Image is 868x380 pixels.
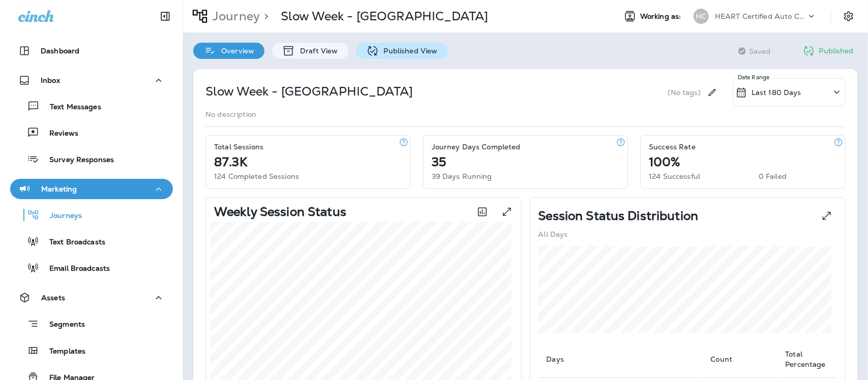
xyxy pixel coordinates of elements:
p: Session Status Distribution [538,212,699,220]
p: (No tags) [668,88,701,97]
p: All Days [538,230,568,238]
span: Working as: [640,12,683,21]
p: Templates [39,347,85,357]
p: Last 180 Days [752,88,801,97]
p: Journey [208,9,260,24]
p: Date Range [738,73,771,81]
p: Segments [39,320,85,330]
p: Text Broadcasts [39,238,105,247]
p: Slow Week - [GEOGRAPHIC_DATA] [281,9,488,24]
button: Survey Responses [10,148,173,170]
button: Templates [10,340,173,361]
button: View Pie expanded to full screen [817,206,837,226]
p: 100% [649,158,680,166]
button: Marketing [10,179,173,199]
p: Overview [216,47,254,55]
p: 124 Completed Sessions [214,172,299,180]
p: Journeys [40,211,82,221]
p: Email Broadcasts [39,264,110,274]
p: Weekly Session Status [214,208,346,216]
button: View graph expanded to full screen [497,202,517,222]
p: Success Rate [649,143,696,151]
p: 35 [432,158,446,166]
p: 39 Days Running [432,172,492,180]
button: Email Broadcasts [10,257,173,278]
p: > [260,9,268,24]
p: Draft View [295,47,338,55]
th: Days [538,341,703,378]
button: Dashboard [10,41,173,61]
p: 124 Successful [649,172,700,180]
button: Journeys [10,204,173,226]
p: 0 Failed [759,172,787,180]
p: Published [819,47,854,55]
p: Reviews [39,129,78,139]
button: Text Broadcasts [10,231,173,252]
p: Marketing [41,185,77,193]
button: Collapse Sidebar [151,6,179,26]
p: Survey Responses [39,155,114,165]
span: Saved [749,47,771,55]
th: Total Percentage [777,341,837,378]
p: Text Messages [40,103,101,112]
div: Edit [703,78,722,106]
button: Text Messages [10,96,173,117]
p: Published View [379,47,438,55]
p: Assets [41,294,65,302]
button: Toggle between session count and session percentage [472,202,493,222]
button: Inbox [10,70,173,90]
button: Assets [10,288,173,308]
th: Count [703,341,777,378]
p: HEART Certified Auto Care [715,12,806,20]
p: Total Sessions [214,143,263,151]
div: HC [694,9,709,24]
p: Dashboard [41,47,79,55]
button: Settings [840,7,858,25]
p: Inbox [41,76,60,84]
button: Segments [10,313,173,335]
p: No description [205,110,256,118]
div: Slow Week - Wilmette [281,9,488,24]
p: 87.3K [214,158,247,166]
p: Slow Week - Wilmette [205,83,413,100]
p: Journey Days Completed [432,143,521,151]
button: Reviews [10,122,173,143]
